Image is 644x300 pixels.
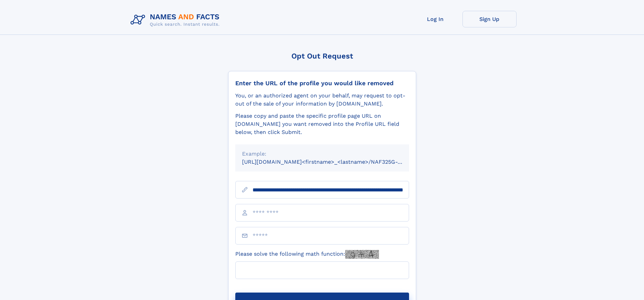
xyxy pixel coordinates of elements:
[235,92,409,108] div: You, or an authorized agent on your behalf, may request to opt-out of the sale of your informatio...
[242,150,402,158] div: Example:
[408,11,462,27] a: Log In
[235,250,379,259] label: Please solve the following math function:
[462,11,517,27] a: Sign Up
[128,11,225,29] img: Logo Names and Facts
[235,112,409,136] div: Please copy and paste the specific profile page URL on [DOMAIN_NAME] you want removed into the Pr...
[228,52,416,60] div: Opt Out Request
[235,79,409,87] div: Enter the URL of the profile you would like removed
[242,159,422,165] small: [URL][DOMAIN_NAME]<firstname>_<lastname>/NAF325G-xxxxxxxx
